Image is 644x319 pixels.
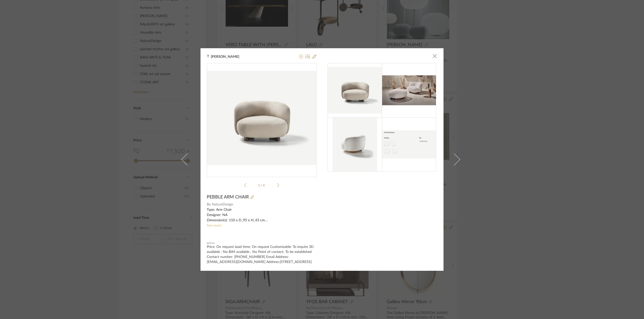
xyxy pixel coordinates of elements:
img: bc184067-b931-4499-858e-525fbb2f277b_216x216.jpg [328,67,382,114]
span: By [207,202,211,207]
span: [PERSON_NAME] [211,55,247,59]
img: 3a127bed-765b-44a7-83ab-96dc95852b3c_216x216.jpg [333,117,377,172]
span: 4 [263,184,265,187]
button: Close [430,51,440,61]
span: NatureDesign [212,202,317,207]
div: 0 [207,63,316,173]
div: Price: On request Lead time: On request Customizable: To inquire 3D available : No BIM available ... [207,244,316,264]
div: Notes [207,241,316,246]
img: 688cde9b-dacc-4d2a-a5cc-150de581f602_216x216.jpg [382,75,436,105]
span: / [261,184,263,187]
span: PEBBLE ARM CHAIR [207,194,249,200]
a: See more [207,224,221,227]
img: bc184067-b931-4499-858e-525fbb2f277b_436x436.jpg [207,71,316,165]
span: 1 [258,184,261,187]
img: a6c9952b-b087-4eb6-ac28-bdcba2dbb1c5_216x216.jpg [382,130,436,158]
div: Type: Arm Chair Designer: NA Dimension(s): 110 x D_95 x H_43 cm 103 X 89 X h 70 cm - 40.5" X 35" ... [207,207,316,223]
